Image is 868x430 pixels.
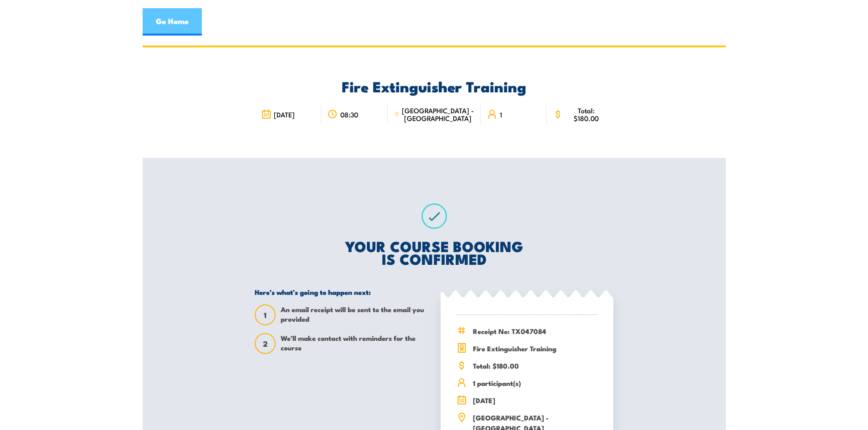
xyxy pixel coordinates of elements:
h2: Fire Extinguisher Training [255,80,613,92]
span: [GEOGRAPHIC_DATA] - [GEOGRAPHIC_DATA] [402,106,474,122]
h5: Here’s what’s going to happen next: [255,288,427,296]
span: 1 [500,111,502,118]
span: An email receipt will be sent to the email you provided [281,304,427,325]
span: [DATE] [274,111,295,118]
span: [DATE] [473,395,597,405]
span: Total: $180.00 [565,106,607,122]
span: 08:30 [340,111,358,118]
span: 1 [256,310,275,320]
span: Receipt No: TX047084 [473,326,597,336]
span: Total: $180.00 [473,360,597,371]
span: 2 [256,339,275,349]
h2: YOUR COURSE BOOKING IS CONFIRMED [255,239,613,265]
span: We’ll make contact with reminders for the course [281,333,427,354]
a: Go Home [143,8,202,35]
span: Fire Extinguisher Training [473,343,597,354]
span: 1 participant(s) [473,378,597,388]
